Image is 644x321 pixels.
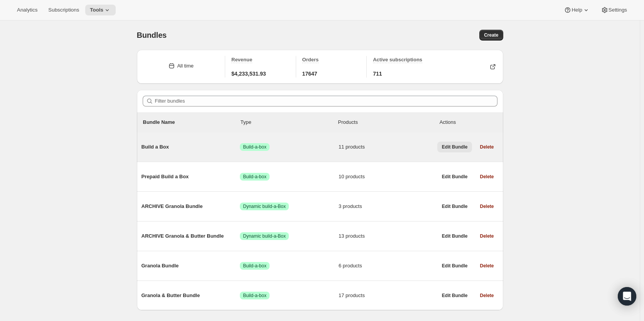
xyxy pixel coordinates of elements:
p: Bundle Name [143,118,241,126]
span: Delete [480,292,494,299]
span: Orders [302,57,319,63]
button: Edit Bundle [437,260,472,271]
span: Prepaid Build a Box [142,173,240,181]
button: Delete [475,290,498,301]
button: Create [479,30,503,41]
button: Delete [475,142,498,152]
button: Edit Bundle [437,201,472,212]
span: 3 products [339,203,437,210]
span: 17 products [339,292,437,299]
span: Edit Bundle [442,144,468,150]
button: Tools [85,5,116,15]
span: Delete [480,203,494,209]
span: 711 [373,70,382,78]
span: Delete [480,233,494,239]
span: Edit Bundle [442,233,468,239]
div: Products [338,118,436,126]
span: 13 products [339,232,437,240]
button: Edit Bundle [437,142,472,152]
button: Delete [475,260,498,271]
span: Granola Bundle [142,262,240,270]
span: Settings [609,7,627,13]
div: All time [177,62,194,70]
span: Edit Bundle [442,263,468,269]
span: Edit Bundle [442,292,468,299]
button: Help [559,5,594,15]
button: Delete [475,171,498,182]
span: Help [572,7,582,13]
span: $4,233,531.93 [231,70,266,78]
span: Granola & Butter Bundle [142,292,240,299]
span: Edit Bundle [442,203,468,209]
button: Delete [475,201,498,212]
span: Create [484,32,498,38]
button: Analytics [12,5,42,15]
button: Edit Bundle [437,290,472,301]
button: Delete [475,231,498,242]
span: Bundles [137,31,167,39]
span: 11 products [339,143,437,151]
span: Build-a-box [243,144,266,150]
span: Delete [480,174,494,180]
span: Build-a-box [243,174,266,180]
span: Edit Bundle [442,174,468,180]
button: Edit Bundle [437,171,472,182]
span: Tools [90,7,103,13]
span: Active subscriptions [373,57,422,63]
div: Actions [440,118,497,126]
input: Filter bundles [155,96,497,106]
span: 6 products [339,262,437,270]
span: 17647 [302,70,317,78]
span: Delete [480,144,494,150]
button: Subscriptions [44,5,84,15]
span: Dynamic build-a-Box [243,233,286,239]
span: ARCHIVE Granola & Butter Bundle [142,232,240,240]
div: Open Intercom Messenger [618,287,636,306]
span: ARCHIVE Granola Bundle [142,203,240,210]
span: Delete [480,263,494,269]
span: Dynamic build-a-Box [243,203,286,209]
button: Edit Bundle [437,231,472,242]
span: Build-a-box [243,292,266,299]
div: Type [241,118,338,126]
button: Settings [596,5,632,15]
span: 10 products [339,173,437,181]
span: Subscriptions [48,7,79,13]
span: Build-a-box [243,263,266,269]
span: Analytics [17,7,37,13]
span: Revenue [231,57,252,63]
span: Build a Box [142,143,240,151]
